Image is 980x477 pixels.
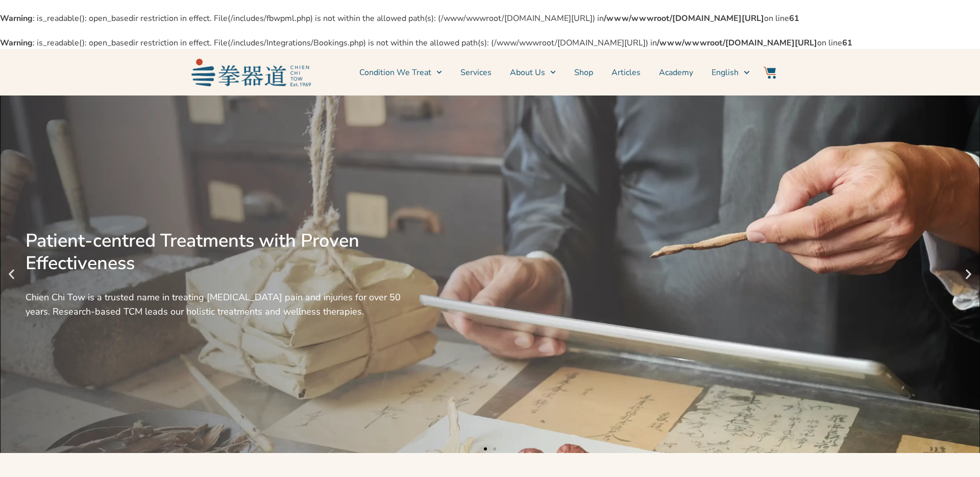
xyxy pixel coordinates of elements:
[611,60,641,85] a: Articles
[316,60,750,85] nav: Menu
[574,60,593,85] a: Shop
[657,37,817,49] b: /www/wwwroot/[DOMAIN_NAME][URL]
[659,60,693,85] a: Academy
[712,66,739,79] span: English
[962,268,975,281] div: Next slide
[26,290,406,319] div: Chien Chi Tow is a trusted name in treating [MEDICAL_DATA] pain and injuries for over 50 years. R...
[5,268,18,281] div: Previous slide
[460,60,492,85] a: Services
[712,60,749,85] a: English
[359,60,442,85] a: Condition We Treat
[484,447,487,450] span: Go to slide 1
[26,230,406,275] div: Patient-centred Treatments with Proven Effectiveness
[764,66,776,79] img: Website Icon-03
[493,447,496,450] span: Go to slide 2
[510,60,556,85] a: About Us
[842,37,852,49] b: 61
